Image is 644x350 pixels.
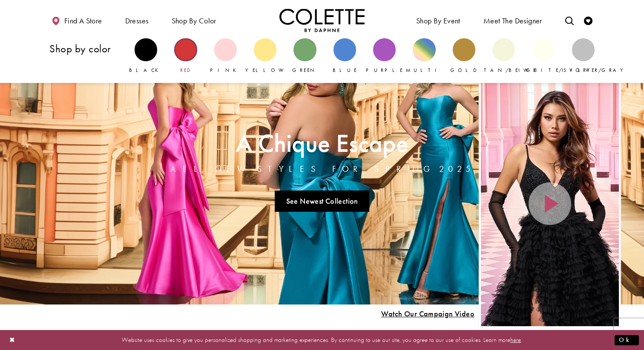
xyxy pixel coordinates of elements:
[492,38,515,74] a: Tan/Beige
[292,67,317,74] span: Green
[416,17,460,25] span: Shop By Event
[210,67,241,74] span: Pink
[615,335,639,345] button: Submit Dialog
[414,9,463,32] span: Shop By Event
[563,67,628,74] span: Silver/Gray
[64,17,102,25] span: Find a store
[563,9,576,32] a: Toggle search
[293,38,316,74] a: Green
[123,9,151,32] span: Dresses
[532,38,555,74] a: White/Ivory
[572,38,595,74] a: Silver/Gray
[129,67,163,74] span: Black
[275,191,369,212] a: See Newest Collection A Chique Escape All New Styles For Spring 2025
[413,38,435,74] a: Multi
[49,43,126,54] h3: Shop by color
[125,17,149,25] span: Dresses
[450,67,477,74] span: Gold
[245,67,288,74] span: Yellow
[279,9,365,32] a: Visit Home Page
[453,38,475,74] a: Gold
[279,9,365,32] img: Colette by Daphne
[582,9,595,32] a: Check Wishlist
[174,38,197,74] a: Red
[180,67,191,74] span: Red
[484,67,537,74] span: Tan/Beige
[366,67,402,74] span: Purple
[49,9,104,32] a: Find a store
[170,9,218,32] span: Shop by color
[333,67,357,74] span: Blue
[483,17,542,25] span: Meet the designer
[172,17,216,25] span: Shop by color
[168,187,476,215] ul: Slider Links
[135,38,157,74] a: Black
[510,336,521,344] a: here
[214,38,237,74] a: Pink
[381,310,474,318] span: Play Slide #15 Video
[254,38,276,74] a: Yellow
[373,38,396,74] a: Purple
[333,38,356,74] a: Blue
[5,333,20,347] button: Close Dialog
[61,334,583,346] p: Website uses cookies to give you personalized shopping and marketing experiences. By continuing t...
[481,9,544,32] a: Meet the designer
[406,67,443,74] span: Multi
[523,67,594,74] span: White/Ivory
